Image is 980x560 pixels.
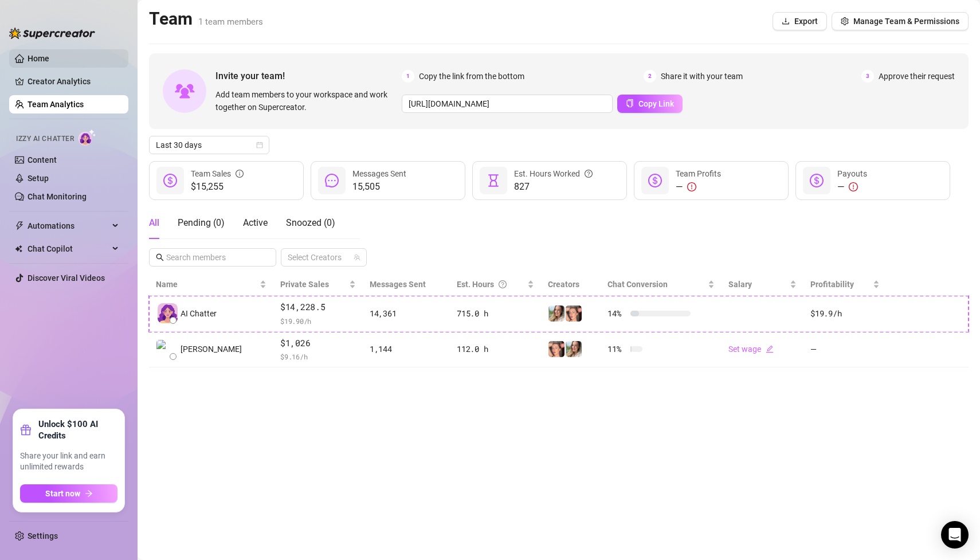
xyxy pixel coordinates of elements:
img: Charlotte [566,341,582,357]
th: Creators [541,273,601,296]
span: 11 % [607,343,626,355]
span: 827 [514,180,593,194]
img: Chat Copilot [15,245,22,253]
a: Content [28,155,57,165]
span: $ 9.16 /h [280,351,356,362]
span: dollar-circle [163,174,177,187]
button: Export [773,12,827,30]
button: Copy Link [617,95,683,113]
span: gift [20,424,32,436]
img: logo-BBDzfeDw.svg [9,28,95,39]
span: question-circle [585,167,593,180]
span: Manage Team & Permissions [853,17,959,26]
span: Share your link and earn unlimited rewards [20,451,117,473]
span: $15,255 [191,180,244,194]
span: Messages Sent [352,169,406,178]
span: $1,026 [280,336,356,350]
div: 715.0 h [457,307,534,320]
span: 15,505 [352,180,406,194]
div: Open Intercom Messenger [941,521,969,549]
span: [PERSON_NAME] [181,343,242,355]
span: copy [626,99,634,107]
span: 1 [402,70,414,83]
span: Snoozed ( 0 ) [286,217,335,228]
img: Charlotte [548,306,565,322]
span: team [354,254,360,261]
span: Chat Copilot [28,240,109,258]
img: izzy-ai-chatter-avatar-DDCN_rTZ.svg [158,303,178,323]
span: info-circle [236,167,244,180]
a: Team Analytics [28,100,84,109]
a: Chat Monitoring [28,192,87,201]
span: Copy Link [638,99,674,108]
span: 14 % [607,307,626,320]
span: Team Profits [676,169,721,178]
span: Active [243,217,268,228]
span: edit [766,345,774,353]
span: Name [156,278,257,291]
div: Est. Hours Worked [514,167,593,180]
span: Add team members to your workspace and work together on Supercreator. [215,88,397,113]
span: $14,228.5 [280,300,356,314]
div: Team Sales [191,167,244,180]
div: — [676,180,721,194]
span: dollar-circle [810,174,824,187]
a: Discover Viral Videos [28,273,105,283]
div: $19.9 /h [810,307,880,320]
span: 1 team members [198,17,263,27]
div: All [149,216,159,230]
div: Pending ( 0 ) [178,216,225,230]
div: 1,144 [370,343,443,355]
span: Izzy AI Chatter [16,134,74,144]
span: question-circle [499,278,507,291]
span: Start now [45,489,80,498]
button: Start nowarrow-right [20,484,117,503]
span: 2 [644,70,656,83]
div: 14,361 [370,307,443,320]
span: message [325,174,339,187]
a: Settings [28,531,58,541]
img: AI Chatter [79,129,96,146]
span: Salary [728,280,752,289]
span: Payouts [837,169,867,178]
h2: Team [149,8,263,30]
button: Manage Team & Permissions [832,12,969,30]
span: setting [841,17,849,25]
span: Invite your team! [215,69,402,83]
span: Profitability [810,280,854,289]
span: Private Sales [280,280,329,289]
span: Approve their request [879,70,955,83]
div: 112.0 h [457,343,534,355]
img: Charlotte [566,306,582,322]
span: Chat Conversion [607,280,668,289]
span: thunderbolt [15,221,24,230]
span: 3 [861,70,874,83]
span: search [156,253,164,261]
span: AI Chatter [181,307,217,320]
input: Search members [166,251,260,264]
span: Messages Sent [370,280,426,289]
td: — [803,332,887,368]
span: $ 19.90 /h [280,315,356,327]
a: Set wageedit [728,344,774,354]
span: Automations [28,217,109,235]
a: Home [28,54,49,63]
div: Est. Hours [457,278,524,291]
span: download [782,17,790,25]
a: Creator Analytics [28,72,119,91]
span: Export [794,17,818,26]
div: — [837,180,867,194]
span: calendar [256,142,263,148]
span: exclamation-circle [849,182,858,191]
th: Name [149,273,273,296]
img: Charlotte Lily [156,340,175,359]
span: hourglass [487,174,500,187]
span: arrow-right [85,489,93,498]
span: Last 30 days [156,136,262,154]
img: Charlotte [548,341,565,357]
span: Share it with your team [661,70,743,83]
span: exclamation-circle [687,182,696,191]
span: dollar-circle [648,174,662,187]
span: Copy the link from the bottom [419,70,524,83]
a: Setup [28,174,49,183]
